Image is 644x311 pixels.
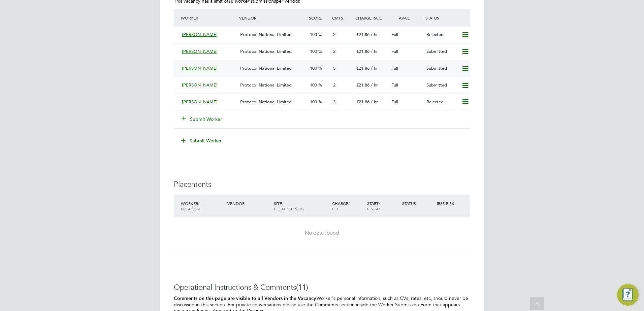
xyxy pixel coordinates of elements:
[371,82,378,88] span: / hr
[391,48,398,54] span: Full
[333,65,335,71] span: 5
[333,48,335,54] span: 2
[307,12,330,24] div: Score
[237,12,307,24] div: Vendor
[333,82,335,88] span: 2
[310,32,317,37] span: 100
[424,12,470,24] div: Status
[389,12,424,24] div: Avail
[179,12,237,24] div: Worker
[371,99,378,105] span: / hr
[182,65,218,71] span: [PERSON_NAME]
[174,283,470,292] h3: Operational Instructions & Comments
[272,197,330,215] div: Site
[174,180,470,189] h3: Placements
[182,48,218,54] span: [PERSON_NAME]
[181,230,463,237] div: No data found
[424,80,459,91] div: Submitted
[371,48,378,54] span: / hr
[182,116,222,123] button: Submit Worker
[371,32,378,37] span: / hr
[240,82,292,88] span: Protocol National Limited
[365,197,400,215] div: Start
[296,283,308,292] span: (11)
[424,46,459,57] div: Submitted
[391,82,398,88] span: Full
[330,197,365,215] div: Charge
[176,135,227,146] button: Submit Worker
[424,97,459,108] div: Rejected
[240,48,292,54] span: Protocol National Limited
[174,296,317,301] b: Comments on this page are visible to all Vendors in the Vacancy.
[274,201,304,211] span: / Client Config
[617,284,639,306] button: Engage Resource Center
[181,201,200,211] span: / Position
[391,32,398,37] span: Full
[356,65,369,71] span: £21.86
[310,99,317,105] span: 100
[310,82,317,88] span: 100
[354,12,389,24] div: Charge Rate
[424,63,459,74] div: Submitted
[356,32,369,37] span: £21.86
[179,197,226,215] div: Worker
[310,48,317,54] span: 100
[240,65,292,71] span: Protocol National Limited
[435,197,458,209] div: IR35 Risk
[424,29,459,40] div: Rejected
[240,99,292,105] span: Protocol National Limited
[371,65,378,71] span: / hr
[356,99,369,105] span: £21.86
[367,201,380,211] span: / Finish
[400,197,436,209] div: Status
[391,65,398,71] span: Full
[240,32,292,37] span: Protocol National Limited
[356,48,369,54] span: £21.86
[182,99,218,105] span: [PERSON_NAME]
[182,32,218,37] span: [PERSON_NAME]
[332,201,350,211] span: / PO
[333,32,335,37] span: 2
[356,82,369,88] span: £21.86
[330,12,354,24] div: Cmts
[226,197,272,209] div: Vendor
[391,99,398,105] span: Full
[310,65,317,71] span: 100
[182,82,218,88] span: [PERSON_NAME]
[333,99,335,105] span: 3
